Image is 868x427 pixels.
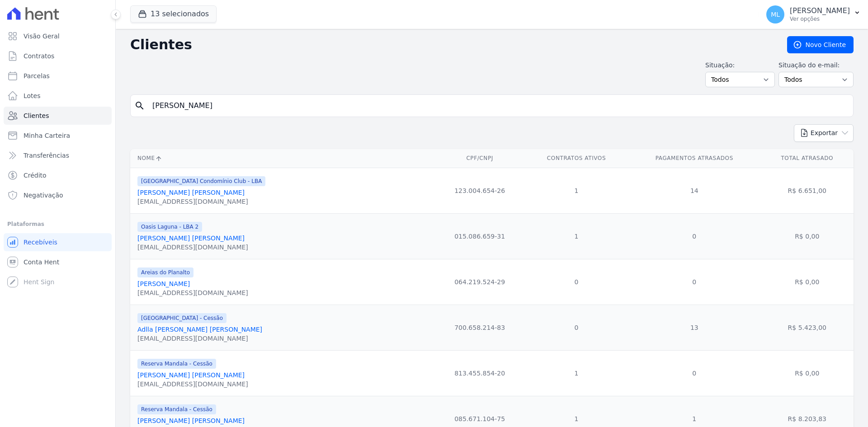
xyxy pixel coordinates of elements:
span: Minha Carteira [24,131,70,140]
div: Plataformas [7,219,108,230]
label: Situação do e-mail: [778,61,854,70]
span: Clientes [24,111,49,120]
label: Situação: [705,61,775,70]
td: R$ 5.423,00 [761,305,854,350]
div: [EMAIL_ADDRESS][DOMAIN_NAME] [137,380,248,389]
span: Visão Geral [24,32,60,41]
p: [PERSON_NAME] [790,6,850,15]
a: Conta Hent [4,253,112,271]
a: Recebíveis [4,233,112,251]
span: Negativação [24,191,63,200]
td: 14 [628,168,760,213]
span: Areias do Planalto [137,267,193,277]
a: Adlla [PERSON_NAME] [PERSON_NAME] [137,326,262,333]
a: Crédito [4,166,112,184]
span: Contratos [24,52,54,61]
span: Recebíveis [24,238,57,247]
td: 1 [525,213,628,259]
td: R$ 0,00 [761,259,854,305]
td: R$ 0,00 [761,350,854,396]
span: Crédito [24,171,47,180]
td: 1 [525,168,628,213]
td: 0 [525,259,628,305]
span: [GEOGRAPHIC_DATA] - Cessão [137,313,226,323]
th: Contratos Ativos [525,149,628,168]
input: Buscar por nome, CPF ou e-mail [147,97,849,115]
a: Lotes [4,87,112,105]
a: [PERSON_NAME] [PERSON_NAME] [137,235,245,242]
span: Oasis Laguna - LBA 2 [137,222,202,232]
a: [PERSON_NAME] [PERSON_NAME] [137,189,245,196]
th: Total Atrasado [761,149,854,168]
button: Exportar [794,124,854,142]
td: 700.658.214-83 [434,305,525,350]
td: R$ 6.651,00 [761,168,854,213]
td: 13 [628,305,760,350]
span: [GEOGRAPHIC_DATA] Condomínio Club - LBA [137,176,265,186]
td: 0 [628,259,760,305]
td: R$ 0,00 [761,213,854,259]
span: Lotes [24,91,41,100]
a: [PERSON_NAME] [137,280,190,287]
span: Reserva Mandala - Cessão [137,359,216,369]
a: [PERSON_NAME] [PERSON_NAME] [137,371,245,379]
th: Nome [130,149,434,168]
i: search [134,100,145,111]
p: Ver opções [790,15,850,23]
a: [PERSON_NAME] [PERSON_NAME] [137,417,245,424]
span: Reserva Mandala - Cessão [137,404,216,414]
div: [EMAIL_ADDRESS][DOMAIN_NAME] [137,288,248,297]
a: Minha Carteira [4,127,112,145]
a: Clientes [4,107,112,125]
div: [EMAIL_ADDRESS][DOMAIN_NAME] [137,334,262,343]
a: Novo Cliente [787,36,854,53]
a: Visão Geral [4,27,112,45]
button: ML [PERSON_NAME] Ver opções [759,2,868,27]
a: Contratos [4,47,112,65]
div: [EMAIL_ADDRESS][DOMAIN_NAME] [137,243,248,252]
th: Pagamentos Atrasados [628,149,760,168]
span: Parcelas [24,71,50,80]
div: [EMAIL_ADDRESS][DOMAIN_NAME] [137,197,265,206]
td: 015.086.659-31 [434,213,525,259]
span: Transferências [24,151,69,160]
th: CPF/CNPJ [434,149,525,168]
td: 064.219.524-29 [434,259,525,305]
td: 813.455.854-20 [434,350,525,396]
span: ML [771,11,780,18]
button: 13 selecionados [130,5,217,23]
td: 0 [525,305,628,350]
td: 123.004.654-26 [434,168,525,213]
a: Transferências [4,146,112,164]
a: Parcelas [4,67,112,85]
td: 0 [628,213,760,259]
td: 0 [628,350,760,396]
span: Conta Hent [24,258,59,267]
a: Negativação [4,186,112,204]
td: 1 [525,350,628,396]
h2: Clientes [130,37,773,53]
